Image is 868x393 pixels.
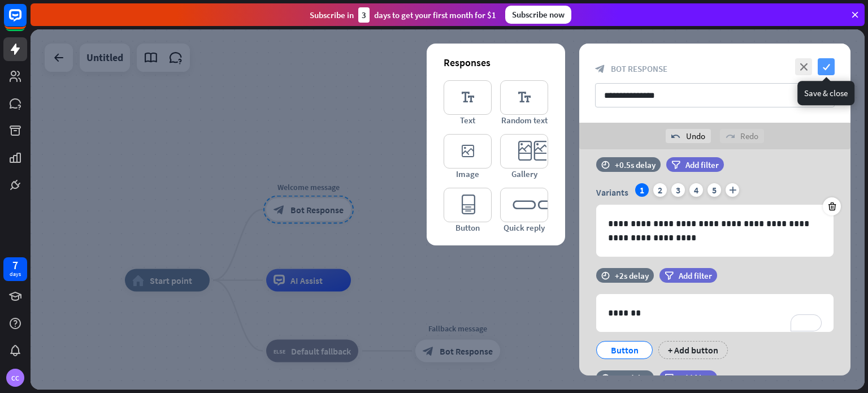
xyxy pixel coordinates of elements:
div: Button [606,342,643,359]
span: Variants [596,187,628,198]
div: +0.5s delay [615,159,656,170]
div: 3 [358,7,370,23]
i: time [601,374,610,382]
button: Open LiveChat chat widget [9,5,43,38]
i: time [601,161,610,169]
i: check [818,58,835,75]
div: +2s delay [615,270,649,281]
i: plus [726,183,739,197]
span: Add filter [679,270,712,281]
i: close [795,58,812,75]
div: To enrich screen reader interactions, please activate Accessibility in Grammarly extension settings [597,295,833,331]
div: Undo [666,129,711,143]
i: filter [665,374,674,382]
div: Subscribe now [505,6,571,24]
div: 4 [689,183,703,197]
div: 2 [653,183,667,197]
span: Bot Response [611,63,667,74]
div: 7 [12,260,18,270]
div: days [10,270,21,278]
div: Subscribe in days to get your first month for $1 [310,7,496,23]
i: block_bot_response [595,64,605,74]
i: filter [671,161,680,169]
i: undo [671,132,680,141]
span: Add filter [679,373,712,383]
div: 1 [635,183,649,197]
i: redo [726,132,735,141]
div: CC [6,369,24,387]
a: 7 days [3,257,27,281]
i: filter [665,271,674,280]
span: Add filter [685,159,719,170]
div: +2s delay [615,373,649,383]
div: 3 [671,183,685,197]
i: time [601,271,610,279]
div: + Add button [658,341,728,359]
div: Redo [720,129,764,143]
div: 5 [708,183,721,197]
